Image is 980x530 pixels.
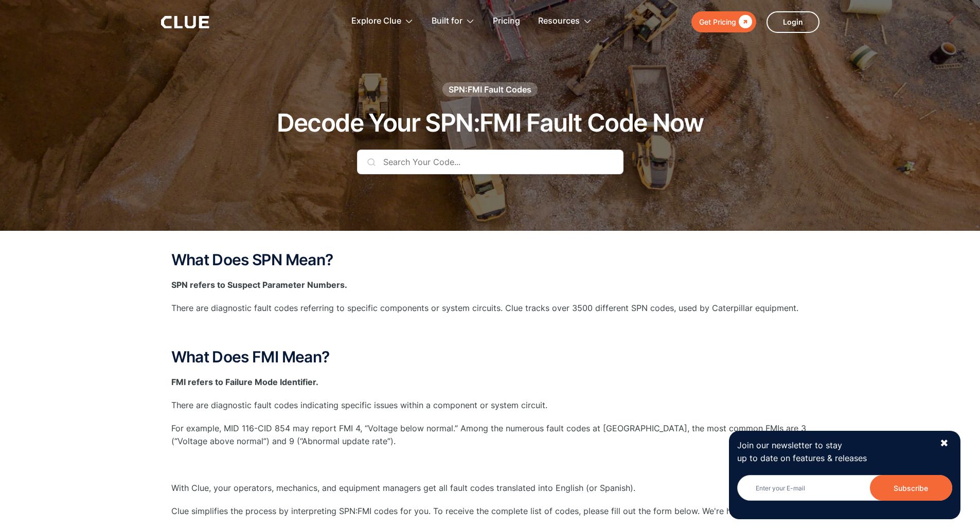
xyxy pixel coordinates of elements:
a: Pricing [493,5,520,38]
div: Built for [432,5,462,38]
p: Join our newsletter to stay up to date on features & releases [737,439,931,465]
div:  [736,15,752,28]
p: ‍ [171,459,809,471]
input: Subscribe [870,475,952,501]
p: With Clue, your operators, mechanics, and equipment managers get all fault codes translated into ... [171,482,809,495]
div: Explore Clue [351,5,414,38]
a: Login [767,11,819,33]
h2: What Does SPN Mean? [171,251,809,268]
div: ✖ [940,437,949,450]
div: Resources [538,5,592,38]
p: Clue simplifies the process by interpreting SPN:FMI codes for you. To receive the complete list o... [171,505,809,518]
input: Search Your Code... [357,150,623,174]
strong: SPN refers to Suspect Parameter Numbers. [171,280,347,290]
div: Built for [432,5,475,38]
p: There are diagnostic fault codes referring to specific components or system circuits. Clue tracks... [171,302,809,315]
h2: What Does FMI Mean? [171,349,809,365]
p: There are diagnostic fault codes indicating specific issues within a component or system circuit. [171,399,809,412]
div: SPN:FMI Fault Codes [449,84,531,95]
h1: Decode Your SPN:FMI Fault Code Now [277,109,704,137]
p: For example, MID 116-CID 854 may report FMI 4, “Voltage below normal.” Among the numerous fault c... [171,422,809,448]
div: Explore Clue [351,5,401,38]
p: ‍ [171,325,809,338]
div: Resources [538,5,580,38]
strong: FMI refers to Failure Mode Identifier. [171,377,318,387]
form: Newsletter [737,475,952,511]
a: Get Pricing [691,11,756,32]
input: Enter your E-mail [737,475,952,501]
div: Get Pricing [699,15,736,28]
